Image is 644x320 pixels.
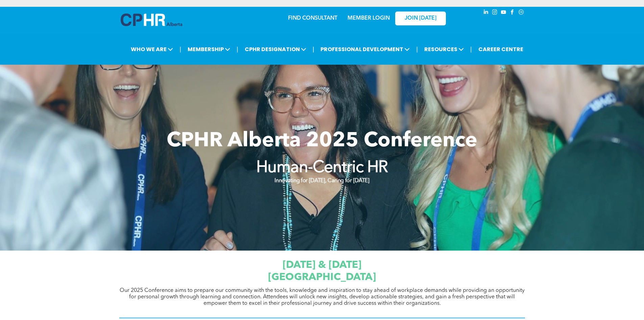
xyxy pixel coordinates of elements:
a: MEMBER LOGIN [348,16,390,21]
a: JOIN [DATE] [395,12,446,25]
li: | [180,42,181,56]
img: A blue and white logo for cp alberta [121,14,182,26]
a: linkedin [482,8,490,18]
strong: Human-Centric HR [256,160,388,176]
a: facebook [509,8,516,18]
li: | [470,42,472,56]
span: [DATE] & [DATE] [283,260,361,270]
span: CPHR Alberta 2025 Conference [167,131,477,151]
a: youtube [500,8,507,18]
span: RESOURCES [422,43,466,56]
span: Our 2025 Conference aims to prepare our community with the tools, knowledge and inspiration to st... [120,288,525,306]
a: instagram [491,8,499,18]
a: CAREER CENTRE [476,43,525,56]
span: MEMBERSHIP [186,43,232,56]
strong: Innovating for [DATE], Caring for [DATE] [275,178,369,184]
span: PROFESSIONAL DEVELOPMENT [318,43,412,56]
span: WHO WE ARE [129,43,175,56]
li: | [237,42,238,56]
span: JOIN [DATE] [405,15,436,22]
span: [GEOGRAPHIC_DATA] [268,272,376,282]
span: CPHR DESIGNATION [243,43,308,56]
a: Social network [518,8,525,18]
li: | [313,42,314,56]
li: | [416,42,418,56]
a: FIND CONSULTANT [288,16,337,21]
